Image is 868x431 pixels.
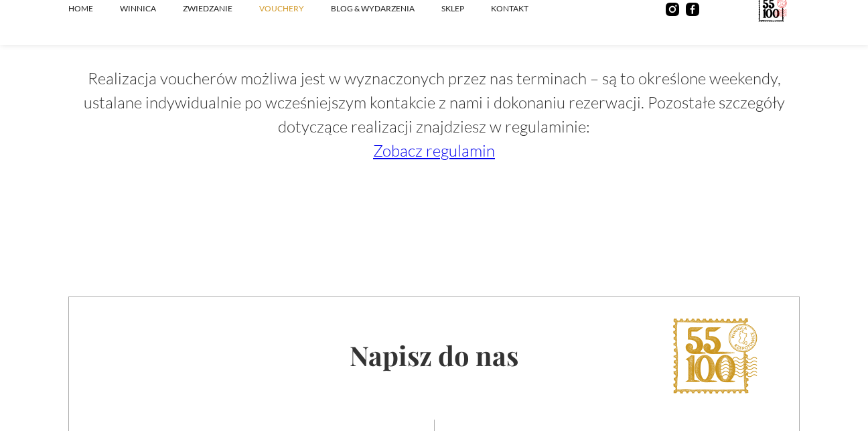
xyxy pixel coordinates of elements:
[69,337,799,373] h2: Napisz do nas
[68,66,800,163] p: Realizacja voucherów możliwa jest w wyznaczonych przez nas terminach – są to określone weekendy, ...
[373,141,495,161] a: Zobacz regulamin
